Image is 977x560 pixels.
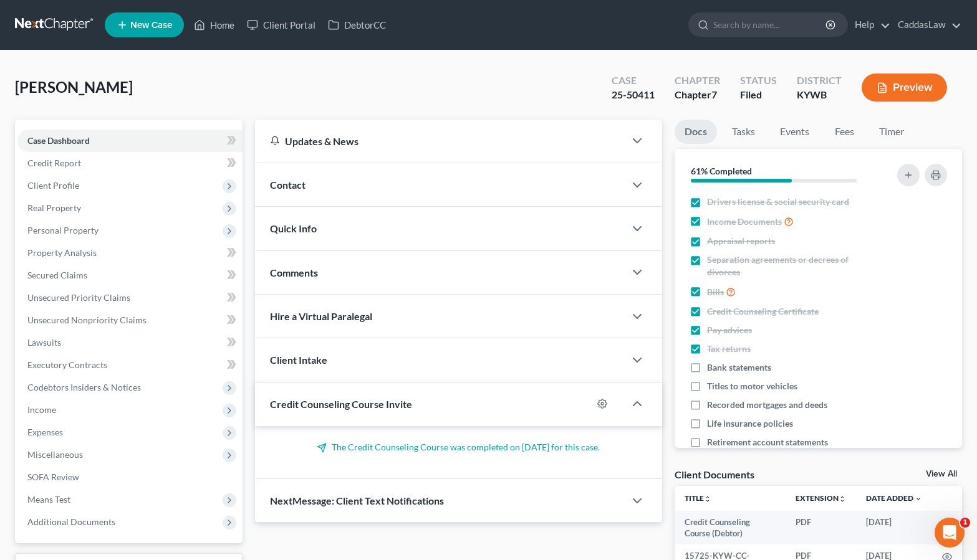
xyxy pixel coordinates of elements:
[707,196,849,208] span: Drivers license & social security card
[27,337,61,348] span: Lawsuits
[612,88,655,102] div: 25-50411
[824,120,864,144] a: Fees
[707,417,793,430] span: Life insurance policies
[241,14,322,36] a: Client Portal
[797,74,842,88] div: District
[27,382,141,392] span: Codebtors Insiders & Notices
[935,518,965,548] iframe: Intercom live chat
[707,343,751,355] span: Tax returns
[856,511,932,545] td: [DATE]
[707,235,775,247] span: Appraisal reports
[786,511,856,545] td: PDF
[740,88,777,102] div: Filed
[27,247,97,258] span: Property Analysis
[839,495,846,503] i: unfold_more
[27,158,81,168] span: Credit Report
[270,179,306,191] span: Contact
[322,14,392,36] a: DebtorCC
[17,242,243,264] a: Property Analysis
[797,88,842,102] div: KYWB
[685,493,711,503] a: Titleunfold_more
[866,493,922,503] a: Date Added expand_more
[862,74,947,102] button: Preview
[707,324,752,336] span: Pay advices
[707,361,771,374] span: Bank statements
[27,494,70,505] span: Means Test
[27,180,79,191] span: Client Profile
[915,495,922,503] i: expand_more
[869,120,914,144] a: Timer
[707,436,828,448] span: Retirement account statements
[130,21,172,30] span: New Case
[15,78,133,96] span: [PERSON_NAME]
[17,331,243,354] a: Lawsuits
[270,267,318,278] span: Comments
[17,287,243,309] a: Unsecured Priority Claims
[27,472,79,482] span: SOFA Review
[740,74,777,88] div: Status
[17,264,243,287] a: Secured Claims
[707,380,797,392] span: Titles to motor vehicles
[270,354,327,366] span: Client Intake
[675,468,754,481] div: Client Documents
[270,135,610,148] div: Updates & News
[27,427,63,437] span: Expenses
[892,14,961,36] a: CaddasLaw
[27,404,56,415] span: Income
[722,120,765,144] a: Tasks
[27,516,115,527] span: Additional Documents
[27,315,147,325] span: Unsecured Nonpriority Claims
[17,309,243,331] a: Unsecured Nonpriority Claims
[188,14,241,36] a: Home
[270,495,444,506] span: NextMessage: Client Text Notifications
[796,493,846,503] a: Extensionunfold_more
[926,470,957,478] a: View All
[713,13,827,36] input: Search by name...
[17,130,243,152] a: Case Dashboard
[27,449,83,460] span: Miscellaneous
[711,88,717,100] span: 7
[707,254,880,278] span: Separation agreements or decrees of divorces
[675,511,786,545] td: Credit Counseling Course (Debtor)
[675,74,720,88] div: Chapter
[27,225,99,235] span: Personal Property
[707,399,827,411] span: Recorded mortgages and deeds
[17,152,243,174] a: Credit Report
[27,292,130,303] span: Unsecured Priority Claims
[17,354,243,376] a: Executory Contracts
[27,202,81,213] span: Real Property
[270,222,317,234] span: Quick Info
[27,359,107,370] span: Executory Contracts
[270,398,412,410] span: Credit Counseling Course Invite
[770,120,819,144] a: Events
[675,120,717,144] a: Docs
[691,166,752,176] strong: 61% Completed
[270,441,647,453] p: The Credit Counseling Course was completed on [DATE] for this case.
[960,518,970,528] span: 1
[704,495,711,503] i: unfold_more
[707,286,724,298] span: Bills
[270,310,372,322] span: Hire a Virtual Paralegal
[707,216,782,228] span: Income Documents
[612,74,655,88] div: Case
[675,88,720,102] div: Chapter
[17,466,243,488] a: SOFA Review
[27,270,87,280] span: Secured Claims
[849,14,890,36] a: Help
[27,135,90,146] span: Case Dashboard
[707,305,819,318] span: Credit Counseling Certificate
